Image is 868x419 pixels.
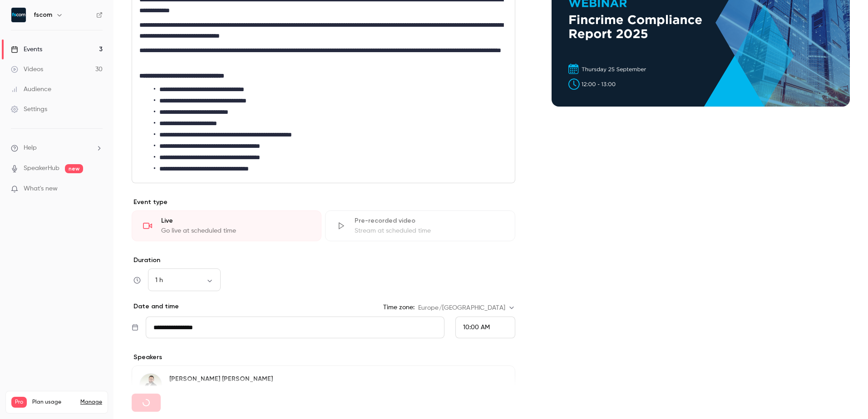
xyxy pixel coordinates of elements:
div: Stream at scheduled time [355,226,503,235]
div: Europe/[GEOGRAPHIC_DATA] [418,303,515,312]
img: Evan McGookin [140,374,162,395]
li: help-dropdown-opener [11,143,103,153]
p: Speakers [132,353,515,362]
a: SpeakerHub [24,164,59,173]
a: Manage [80,399,102,406]
p: [PERSON_NAME] [PERSON_NAME] [169,375,273,384]
div: Events [11,45,42,54]
div: Go live at scheduled time [161,226,310,235]
span: Pro [11,397,27,408]
div: Videos [11,65,43,74]
div: Evan McGookin[PERSON_NAME] [PERSON_NAME]Financial Crime Specialist [132,365,515,404]
div: Audience [11,85,51,94]
span: Plan usage [32,399,75,406]
label: Duration [132,256,515,265]
span: 10:00 AM [463,324,490,331]
p: Event type [132,198,515,207]
div: Pre-recorded video [355,216,503,225]
h6: fscom [34,10,52,19]
div: LiveGo live at scheduled time [132,210,321,241]
div: Settings [11,105,47,114]
input: Tue, Feb 17, 2026 [146,317,444,338]
div: Pre-recorded videoStream at scheduled time [325,210,515,241]
span: Help [24,143,37,153]
span: What's new [24,184,58,194]
img: fscom [11,8,26,22]
iframe: Noticeable Trigger [92,185,103,193]
label: Time zone: [383,303,414,312]
div: 1 h [148,276,221,285]
div: Live [161,216,310,225]
p: Date and time [132,302,179,311]
div: From [455,317,515,338]
span: new [65,164,83,173]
